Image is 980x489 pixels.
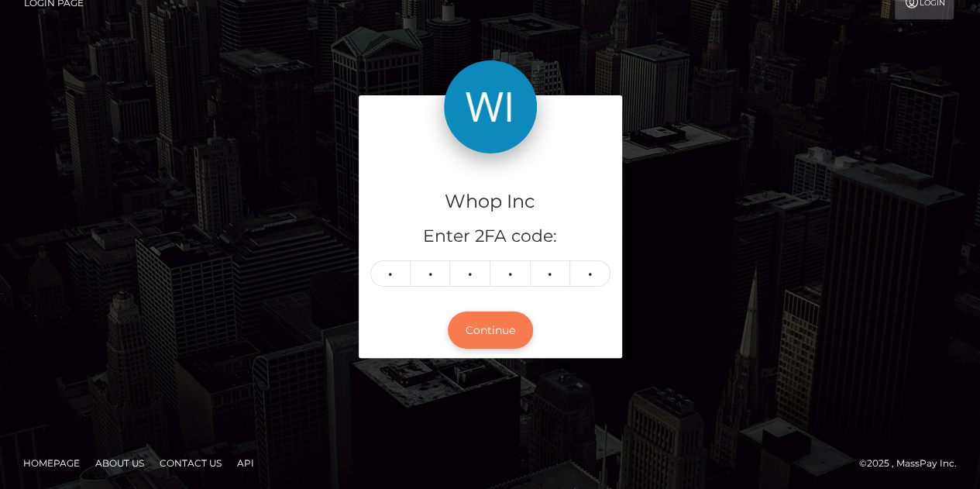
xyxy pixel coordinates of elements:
a: About Us [89,451,150,475]
a: Homepage [17,451,86,475]
img: Whop Inc [444,60,537,153]
div: © 2025 , MassPay Inc. [859,455,968,472]
a: Contact Us [153,451,228,475]
h4: Whop Inc [370,188,610,215]
button: Continue [448,312,533,350]
a: API [231,451,260,475]
h5: Enter 2FA code: [370,225,610,249]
